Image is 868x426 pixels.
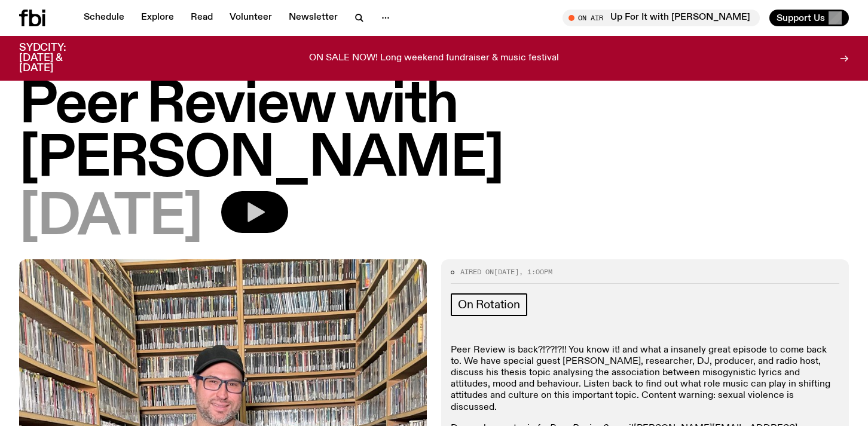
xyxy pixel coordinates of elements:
button: On AirUp For It with [PERSON_NAME] [563,10,760,26]
a: Schedule [77,10,132,26]
a: Explore [134,10,181,26]
span: Support Us [777,13,825,23]
h3: SYDCITY: [DATE] & [DATE] [19,43,96,73]
a: Newsletter [282,10,345,26]
a: On Rotation [451,293,527,316]
span: [DATE] [494,267,519,277]
button: Support Us [769,10,849,26]
a: Read [184,10,220,26]
a: Volunteer [222,10,279,26]
p: ON SALE NOW! Long weekend fundraiser & music festival [309,53,559,64]
span: On Rotation [458,298,520,311]
span: Aired on [460,267,494,277]
span: , 1:00pm [519,267,552,277]
p: Peer Review is back?!??!?!! You know it! and what a insanely great episode to come back to. We ha... [451,345,839,413]
span: [DATE] [19,191,202,245]
h1: Lunch with [PERSON_NAME] / Peer Review with [PERSON_NAME] [19,25,849,186]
